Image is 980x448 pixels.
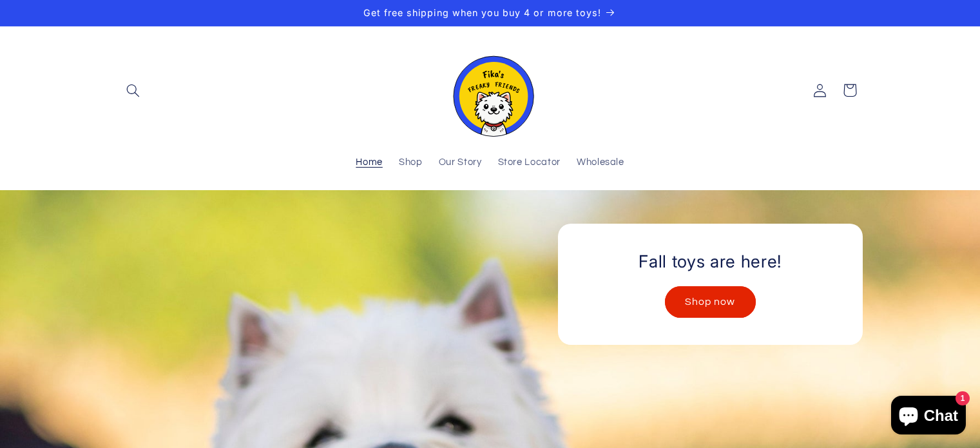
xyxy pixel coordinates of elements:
img: Fika's Freaky Friends [445,44,535,137]
span: Store Locator [498,157,561,169]
summary: Search [118,75,148,105]
span: Our Story [439,157,482,169]
a: Fika's Freaky Friends [440,39,541,142]
inbox-online-store-chat: Shopify online store chat [887,396,970,438]
span: Shop [399,157,423,169]
h2: Fall toys are here! [639,251,782,273]
a: Shop [390,149,430,177]
a: Store Locator [490,149,568,177]
span: Wholesale [577,157,624,169]
a: Wholesale [568,149,632,177]
span: Home [356,157,383,169]
a: Shop now [664,286,755,318]
span: Get free shipping when you buy 4 or more toys! [363,7,601,18]
a: Home [348,149,391,177]
a: Our Story [430,149,490,177]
